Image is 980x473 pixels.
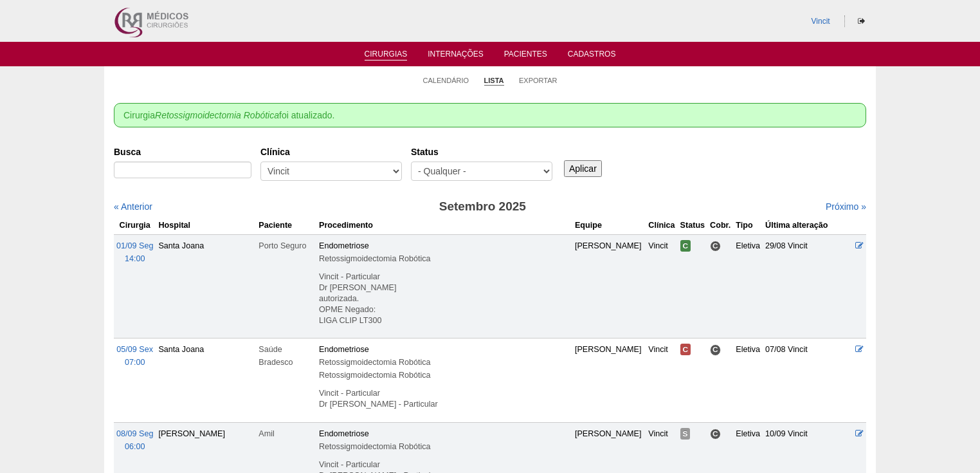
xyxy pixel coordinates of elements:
[260,145,402,158] label: Clínica
[572,234,646,338] td: [PERSON_NAME]
[319,272,570,326] p: Vincit - Particular Dr [PERSON_NAME] autorizada. OPME Negado: LIGA CLIP LT300
[116,345,153,367] a: 05/09 Sex 07:00
[256,216,316,235] th: Paciente
[680,344,691,355] span: Cancelada
[855,345,864,354] a: Editar
[855,241,864,250] a: Editar
[680,240,691,252] span: Confirmada
[114,145,251,158] label: Busca
[259,239,314,252] div: Porto Seguro
[411,145,552,158] label: Status
[855,429,864,438] a: Editar
[156,216,256,235] th: Hospital
[646,234,677,338] td: Vincit
[156,339,256,422] td: Santa Joana
[710,241,721,252] span: Consultório
[319,388,570,410] p: Vincit - Particular Dr [PERSON_NAME] - Particular
[572,216,646,235] th: Equipe
[572,339,646,422] td: [PERSON_NAME]
[316,234,572,338] td: Endometriose
[710,429,721,440] span: Consultório
[155,110,279,120] em: Retossigmoidectomia Robótica
[678,216,708,235] th: Status
[733,234,763,338] td: Eletiva
[114,216,156,235] th: Cirurgia
[812,17,830,26] a: Vincit
[568,50,616,62] a: Cadastros
[710,344,721,355] span: Consultório
[125,442,145,451] span: 06:00
[733,216,763,235] th: Tipo
[763,339,853,422] td: 07/08 Vincit
[707,216,733,235] th: Cobr.
[365,50,408,60] a: Cirurgias
[125,358,145,367] span: 07:00
[646,339,677,422] td: Vincit
[763,234,853,338] td: 29/08 Vincit
[319,369,570,382] div: Retossigmoidectomia Robótica
[733,339,763,422] td: Eletiva
[116,345,153,354] span: 05/09 Sex
[428,50,484,62] a: Internações
[156,234,256,338] td: Santa Joana
[564,160,602,177] input: Aplicar
[114,201,152,212] a: « Anterior
[295,198,671,216] h3: Setembro 2025
[116,241,153,250] span: 01/09 Seg
[319,356,570,369] div: Retossigmoidectomia Robótica
[763,216,853,235] th: Última alteração
[116,429,153,451] a: 08/09 Seg 06:00
[680,428,691,440] span: Suspensa
[114,162,251,178] input: Digite os termos que você deseja procurar.
[316,339,572,422] td: Endometriose
[116,429,153,438] span: 08/09 Seg
[316,216,572,235] th: Procedimento
[259,343,314,369] div: Saúde Bradesco
[125,254,145,263] span: 14:00
[858,17,865,25] i: Sair
[826,201,866,212] a: Próximo »
[423,76,469,85] a: Calendário
[114,103,866,127] div: Cirurgia foi atualizado.
[319,252,570,265] div: Retossigmoidectomia Robótica
[504,50,547,62] a: Pacientes
[116,241,153,263] a: 01/09 Seg 14:00
[646,216,677,235] th: Clínica
[484,76,504,86] a: Lista
[259,427,314,440] div: Amil
[519,76,558,85] a: Exportar
[319,440,570,453] div: Retossigmoidectomia Robótica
